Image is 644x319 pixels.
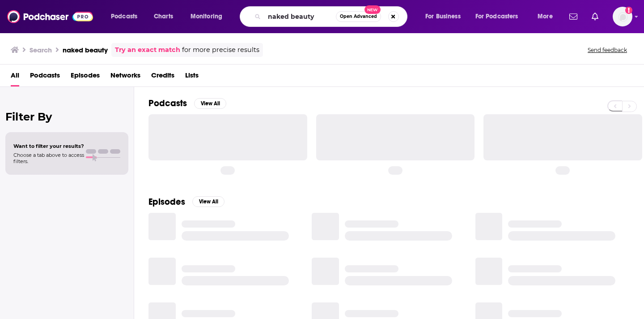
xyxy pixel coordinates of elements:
[148,98,187,109] h2: Podcasts
[531,9,564,24] button: open menu
[538,10,553,23] span: More
[5,110,128,123] h2: Filter By
[613,7,632,26] img: User Profile
[585,46,630,54] button: Send feedback
[470,9,531,24] button: open menu
[13,152,84,164] span: Choose a tab above to access filters.
[30,68,60,86] a: Podcasts
[13,143,84,149] span: Want to filter your results?
[419,9,472,24] button: open menu
[588,9,602,24] a: Show notifications dropdown
[191,10,222,23] span: Monitoring
[194,98,226,109] button: View All
[148,9,178,24] a: Charts
[110,68,140,86] a: Networks
[148,98,226,109] a: PodcastsView All
[154,10,173,23] span: Charts
[151,68,174,86] a: Credits
[566,9,581,24] a: Show notifications dropdown
[364,5,381,14] span: New
[425,10,461,23] span: For Business
[192,196,225,207] button: View All
[63,46,108,54] h3: naked beauty
[475,10,518,23] span: For Podcasters
[111,10,137,23] span: Podcasts
[11,68,19,86] a: All
[184,9,234,24] button: open menu
[185,68,199,86] a: Lists
[625,7,632,14] svg: Add a profile image
[105,9,149,24] button: open menu
[336,11,381,22] button: Open AdvancedNew
[30,46,52,54] h3: Search
[148,196,185,207] h2: Episodes
[148,196,225,207] a: EpisodesView All
[248,6,416,27] div: Search podcasts, credits, & more...
[115,45,180,55] a: Try an exact match
[613,7,632,26] button: Show profile menu
[613,7,632,26] span: Logged in as nicole.koremenos
[71,68,100,86] a: Episodes
[264,9,336,24] input: Search podcasts, credits, & more...
[7,8,93,25] img: Podchaser - Follow, Share and Rate Podcasts
[340,14,377,19] span: Open Advanced
[182,45,259,55] span: for more precise results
